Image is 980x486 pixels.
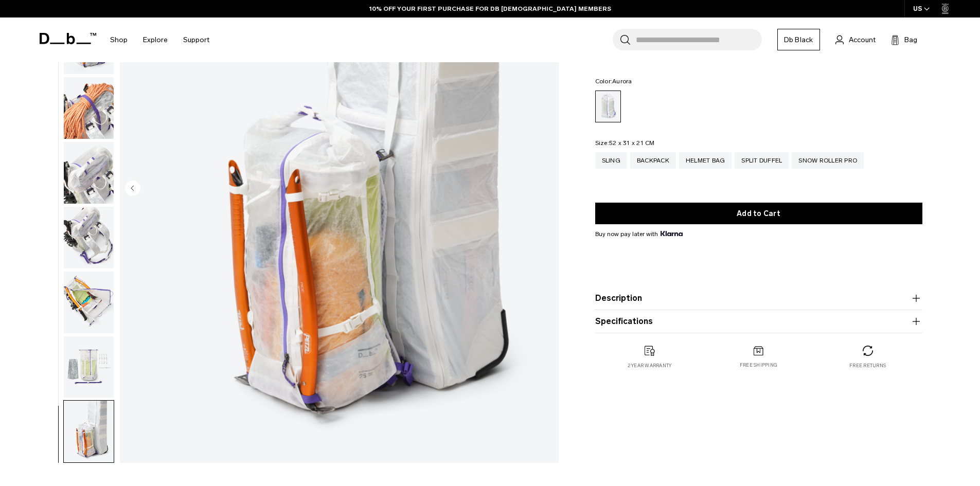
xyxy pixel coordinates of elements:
button: Add to Cart [595,203,922,224]
p: 2 year warranty [628,362,672,369]
a: Db Black [777,29,820,50]
legend: Color: [595,78,632,84]
span: Account [849,34,876,45]
a: Snow Roller Pro [792,152,864,169]
button: Bag [891,33,917,46]
p: Free returns [849,362,886,369]
button: Weigh_Lighter_Backpack_25L_16.png [63,400,114,463]
button: Weigh_Lighter_Backpack_25L_15.png [63,336,114,399]
legend: Size: [595,140,655,146]
a: Sling [595,152,627,169]
img: Weigh_Lighter_Backpack_25L_15.png [64,336,114,398]
img: {"height" => 20, "alt" => "Klarna"} [661,231,683,236]
a: 10% OFF YOUR FIRST PURCHASE FOR DB [DEMOGRAPHIC_DATA] MEMBERS [369,4,611,13]
a: Backpack [630,152,676,169]
nav: Main Navigation [102,17,217,62]
a: Explore [143,22,168,58]
p: Free shipping [740,362,777,369]
button: Weigh_Lighter_Backpack_25L_14.png [63,271,114,334]
span: Buy now pay later with [595,229,683,239]
img: Weigh_Lighter_Backpack_25L_13.png [64,207,114,268]
span: 52 x 31 x 21 CM [609,139,655,147]
button: Weigh_Lighter_Backpack_25L_12.png [63,141,114,204]
a: Shop [110,22,128,58]
img: Weigh_Lighter_Backpack_25L_12.png [64,142,114,204]
button: Description [595,292,922,304]
a: Support [183,22,209,58]
button: Previous slide [125,180,140,197]
a: Aurora [595,91,621,122]
a: Account [835,33,876,46]
span: Aurora [612,78,632,85]
img: Weigh_Lighter_Backpack_25L_14.png [64,272,114,333]
a: Helmet Bag [679,152,732,169]
button: Weigh_Lighter_Backpack_25L_13.png [63,206,114,269]
img: Weigh_Lighter_Backpack_25L_11.png [64,77,114,139]
span: Bag [904,34,917,45]
img: Weigh_Lighter_Backpack_25L_16.png [64,401,114,462]
button: Weigh_Lighter_Backpack_25L_11.png [63,77,114,139]
a: Split Duffel [735,152,789,169]
button: Specifications [595,315,922,328]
